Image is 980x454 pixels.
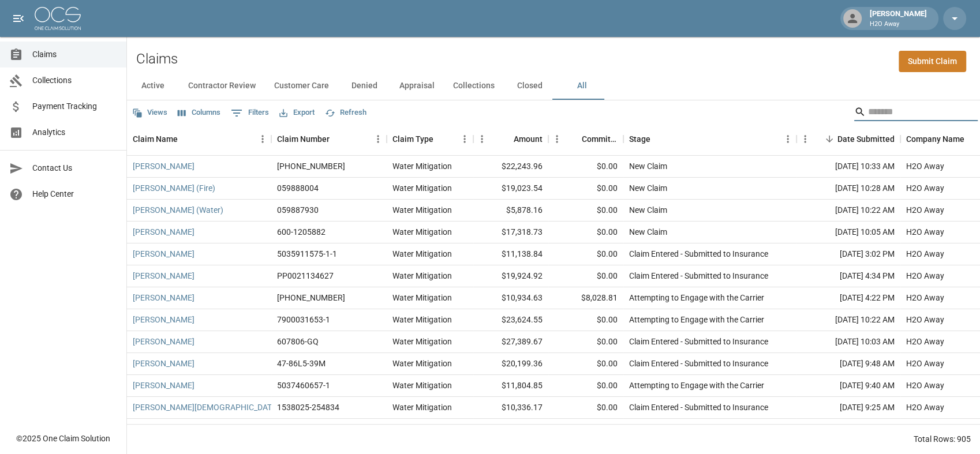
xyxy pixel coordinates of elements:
[392,226,452,238] div: Water Mitigation
[504,72,556,100] button: Closed
[629,292,764,303] div: Attempting to Engage with the Carrier
[906,314,944,325] div: H2O Away
[548,178,623,200] div: $0.00
[175,104,223,122] button: Select columns
[796,309,900,331] div: [DATE] 10:22 AM
[566,131,582,147] button: Sort
[133,226,194,238] a: [PERSON_NAME]
[277,402,339,413] div: 1538025-254834
[796,287,900,309] div: [DATE] 4:22 PM
[390,72,444,100] button: Appraisal
[473,375,548,397] div: $11,804.85
[629,314,764,325] div: Attempting to Engage with the Carrier
[392,292,452,303] div: Water Mitigation
[837,123,895,155] div: Date Submitted
[127,123,271,155] div: Claim Name
[796,156,900,178] div: [DATE] 10:33 AM
[548,123,623,155] div: Committed Amount
[392,336,452,347] div: Water Mitigation
[277,336,319,347] div: 607806-GQ
[796,265,900,287] div: [DATE] 4:34 PM
[473,178,548,200] div: $19,023.54
[629,402,768,413] div: Claim Entered - Submitted to Insurance
[629,380,764,391] div: Attempting to Engage with the Carrier
[277,314,330,325] div: 7900031653-1
[473,419,548,441] div: $7,003.64
[433,131,450,147] button: Sort
[129,104,170,122] button: Views
[796,419,900,441] div: [DATE] 9:19 AM
[473,130,491,148] button: Menu
[277,380,330,391] div: 5037460657-1
[32,48,117,61] span: Claims
[796,123,900,155] div: Date Submitted
[906,160,944,172] div: H2O Away
[392,182,452,194] div: Water Mitigation
[556,72,608,100] button: All
[277,123,330,155] div: Claim Number
[870,20,927,29] p: H2O Away
[650,131,667,147] button: Sort
[548,397,623,419] div: $0.00
[277,358,326,369] div: 47-86L5-39M
[473,287,548,309] div: $10,934.63
[498,131,514,147] button: Sort
[906,358,944,369] div: H2O Away
[548,200,623,222] div: $0.00
[796,331,900,353] div: [DATE] 10:03 AM
[277,204,319,216] div: 059887930
[865,8,932,29] div: [PERSON_NAME]
[629,270,768,282] div: Claim Entered - Submitted to Insurance
[392,204,452,216] div: Water Mitigation
[548,222,623,243] div: $0.00
[133,336,194,347] a: [PERSON_NAME]
[548,309,623,331] div: $0.00
[796,397,900,419] div: [DATE] 9:25 AM
[277,248,337,260] div: 5035911575-1-1
[32,100,117,112] span: Payment Tracking
[629,358,768,369] div: Claim Entered - Submitted to Insurance
[265,72,338,100] button: Customer Care
[548,130,566,148] button: Menu
[906,226,944,238] div: H2O Away
[796,222,900,243] div: [DATE] 10:05 AM
[629,423,768,435] div: Claim Entered - Submitted to Insurance
[277,270,334,282] div: PP0021134627
[796,178,900,200] div: [DATE] 10:28 AM
[392,314,452,325] div: Water Mitigation
[796,375,900,397] div: [DATE] 9:40 AM
[473,156,548,178] div: $22,243.96
[338,72,390,100] button: Denied
[7,7,30,30] button: open drawer
[629,226,667,238] div: New Claim
[178,131,194,147] button: Sort
[35,7,81,30] img: ocs-logo-white-transparent.png
[133,182,215,194] a: [PERSON_NAME] (Fire)
[392,160,452,172] div: Water Mitigation
[906,248,944,260] div: H2O Away
[548,353,623,375] div: $0.00
[473,265,548,287] div: $19,924.92
[906,123,964,155] div: Company Name
[906,336,944,347] div: H2O Away
[387,123,473,155] div: Claim Type
[582,123,618,155] div: Committed Amount
[133,270,194,282] a: [PERSON_NAME]
[548,156,623,178] div: $0.00
[32,188,117,200] span: Help Center
[136,51,178,67] h2: Claims
[473,123,548,155] div: Amount
[548,375,623,397] div: $0.00
[392,123,433,155] div: Claim Type
[322,104,369,122] button: Refresh
[392,402,452,413] div: Water Mitigation
[392,270,452,282] div: Water Mitigation
[629,204,667,216] div: New Claim
[473,200,548,222] div: $5,878.16
[514,123,543,155] div: Amount
[548,243,623,265] div: $0.00
[277,226,326,238] div: 600-1205882
[32,74,117,87] span: Collections
[127,72,980,100] div: dynamic tabs
[629,248,768,260] div: Claim Entered - Submitted to Insurance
